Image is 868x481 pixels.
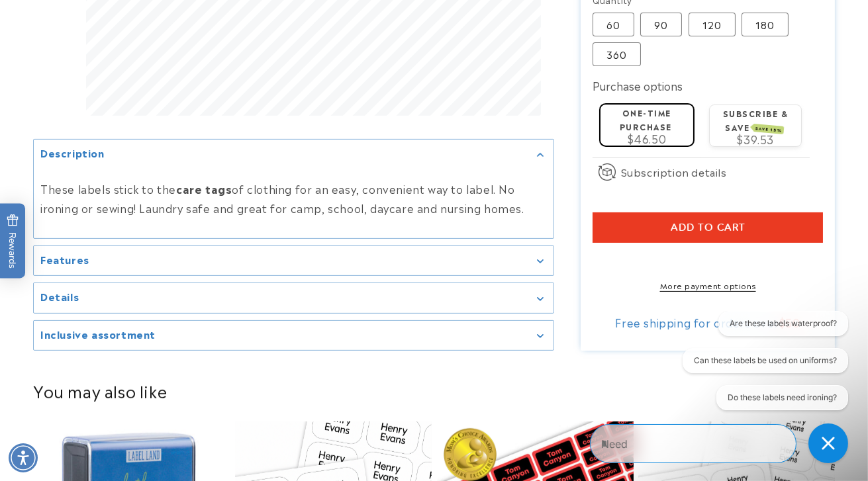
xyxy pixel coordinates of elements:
span: Subscription details [621,164,727,180]
iframe: Gorgias live chat conversation starters [671,311,855,421]
label: 360 [593,42,641,66]
a: More payment options [593,279,824,291]
button: Add to cart [593,212,824,243]
div: Free shipping for orders over [593,316,824,329]
strong: care tags [176,181,232,197]
label: 60 [593,13,634,36]
span: $46.50 [628,130,667,146]
summary: Features [34,246,554,276]
summary: Inclusive assortment [34,321,554,351]
label: One-time purchase [620,107,672,132]
summary: Description [34,140,554,169]
label: 90 [640,13,682,36]
h2: Inclusive assortment [40,328,156,341]
span: $39.53 [737,131,774,147]
span: SAVE 15% [753,124,785,134]
h2: You may also like [33,380,835,401]
label: 180 [742,13,789,36]
summary: Details [34,283,554,313]
iframe: Gorgias Floating Chat [590,419,855,468]
h2: Details [40,290,79,303]
label: Purchase options [593,77,683,93]
label: Subscribe & save [723,107,789,133]
span: Rewards [7,214,19,269]
div: Accessibility Menu [9,443,38,472]
h2: Description [40,146,105,159]
h2: Features [40,253,89,266]
p: These labels stick to the of clothing for an easy, convenient way to label. No ironing or sewing!... [40,179,547,218]
span: Add to cart [671,222,746,234]
label: 120 [689,13,736,36]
